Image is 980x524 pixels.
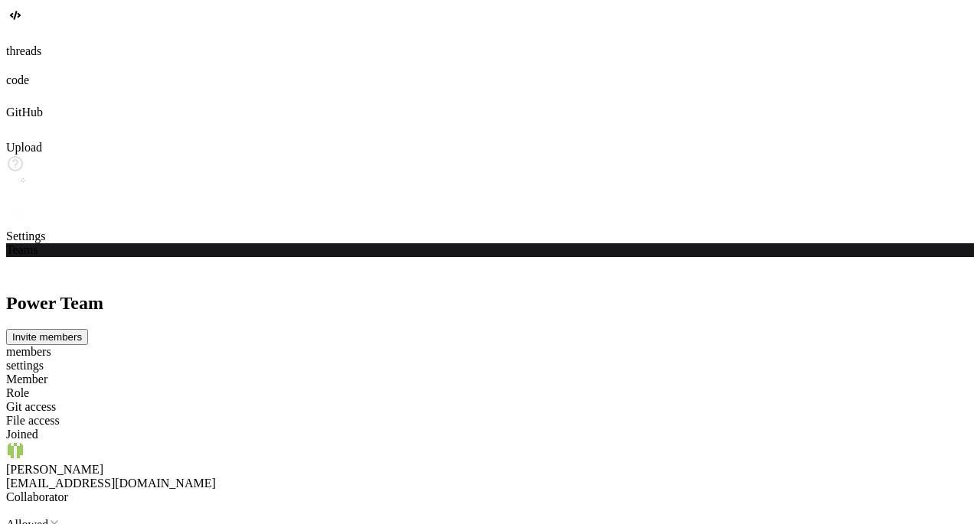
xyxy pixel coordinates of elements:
span: [PERSON_NAME] [6,463,103,476]
div: [EMAIL_ADDRESS][DOMAIN_NAME] [6,477,974,490]
div: Role [6,386,974,400]
label: threads [6,44,41,57]
div: members [6,345,974,359]
button: Invite members [6,329,88,345]
img: settings [6,200,32,226]
label: GitHub [6,106,43,119]
img: profile_image [6,441,24,460]
div: Git access [6,400,974,414]
div: Collaborator [6,490,974,504]
label: Upload [6,141,42,154]
label: code [6,73,29,86]
div: Power Team [6,272,974,314]
div: settings [6,359,974,373]
div: Joined [6,428,974,441]
div: Teams [6,243,974,257]
div: File access [6,414,974,428]
div: Member [6,373,974,386]
header: Settings [6,229,974,243]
